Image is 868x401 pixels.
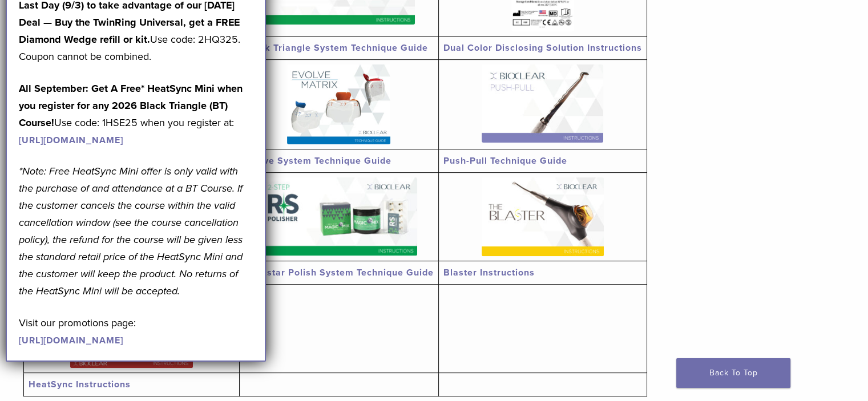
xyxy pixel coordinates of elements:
a: [URL][DOMAIN_NAME] [19,335,123,346]
a: Blaster Instructions [443,267,535,278]
em: *Note: Free HeatSync Mini offer is only valid with the purchase of and attendance at a BT Course.... [19,165,243,297]
p: Visit our promotions page: [19,314,253,349]
strong: All September: Get A Free* HeatSync Mini when you register for any 2026 Black Triangle (BT) Course! [19,82,243,129]
a: Rockstar Polish System Technique Guide [244,267,434,278]
a: Black Triangle System Technique Guide [244,42,428,54]
p: Use code: 1HSE25 when you register at: [19,80,253,148]
a: Dual Color Disclosing Solution Instructions [443,42,642,54]
a: Push-Pull Technique Guide [443,155,567,167]
a: [URL][DOMAIN_NAME] [19,135,123,146]
a: Evolve System Technique Guide [244,155,391,167]
a: Back To Top [676,358,790,388]
a: HeatSync Instructions [29,379,131,390]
